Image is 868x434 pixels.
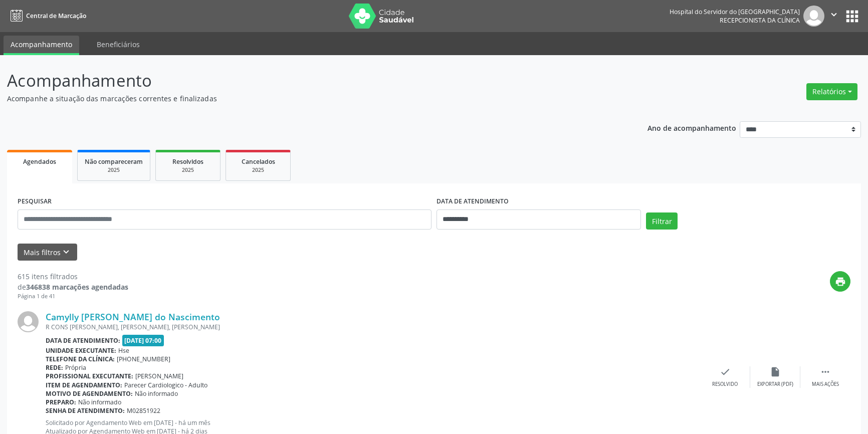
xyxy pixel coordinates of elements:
[720,16,800,25] span: Recepcionista da clínica
[46,355,115,363] b: Telefone da clínica:
[843,8,861,25] button: apps
[46,346,116,355] b: Unidade executante:
[46,323,700,331] div: R CONS [PERSON_NAME], [PERSON_NAME], [PERSON_NAME]
[820,366,831,377] i: 
[46,336,120,345] b: Data de atendimento:
[4,36,79,55] a: Acompanhamento
[824,6,843,27] button: 
[18,271,128,282] div: 615 itens filtrados
[46,398,76,406] b: Preparo:
[720,366,731,377] i: check
[242,157,275,166] span: Cancelados
[124,381,207,389] span: Parecer Cardiologico - Adulto
[46,372,133,380] b: Profissional executante:
[23,157,56,166] span: Agendados
[646,212,678,230] button: Filtrar
[46,389,133,398] b: Motivo de agendamento:
[803,6,824,27] img: img
[770,366,781,377] i: insert_drive_file
[61,247,72,258] i: keyboard_arrow_down
[65,363,86,372] span: Própria
[46,406,125,415] b: Senha de atendimento:
[172,157,203,166] span: Resolvidos
[18,194,52,209] label: PESQUISAR
[647,121,736,134] p: Ano de acompanhamento
[46,363,63,372] b: Rede:
[90,36,147,53] a: Beneficiários
[670,8,800,16] div: Hospital do Servidor do [GEOGRAPHIC_DATA]
[7,93,605,104] p: Acompanhe a situação das marcações correntes e finalizadas
[712,381,738,388] div: Resolvido
[835,276,846,287] i: print
[18,292,128,301] div: Página 1 de 41
[163,166,213,174] div: 2025
[18,282,128,292] div: de
[812,381,839,388] div: Mais ações
[122,335,164,346] span: [DATE] 07:00
[806,83,857,100] button: Relatórios
[78,398,121,406] span: Não informado
[437,194,509,209] label: DATA DE ATENDIMENTO
[118,346,129,355] span: Hse
[135,389,178,398] span: Não informado
[26,282,128,292] strong: 346838 marcações agendadas
[135,372,183,380] span: [PERSON_NAME]
[233,166,283,174] div: 2025
[46,311,220,322] a: Camylly [PERSON_NAME] do Nascimento
[18,311,39,332] img: img
[830,271,850,292] button: print
[7,8,86,24] a: Central de Marcação
[85,166,143,174] div: 2025
[46,381,122,389] b: Item de agendamento:
[757,381,793,388] div: Exportar (PDF)
[127,406,160,415] span: M02851922
[18,244,77,261] button: Mais filtroskeyboard_arrow_down
[85,157,143,166] span: Não compareceram
[828,9,839,20] i: 
[117,355,170,363] span: [PHONE_NUMBER]
[26,12,86,20] span: Central de Marcação
[7,68,605,93] p: Acompanhamento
